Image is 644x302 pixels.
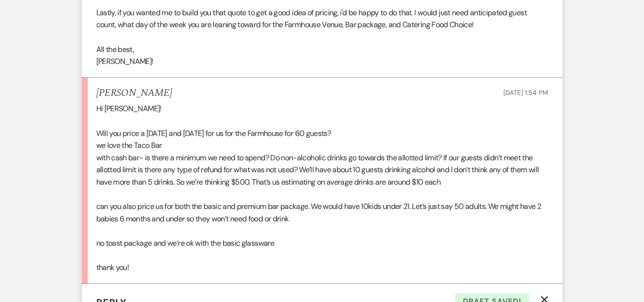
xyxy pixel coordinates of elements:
span: [PERSON_NAME]! [96,56,153,66]
p: we love the Taco Bar [96,139,548,152]
span: All the best, [96,44,134,54]
p: can you also price us for both the basic and premium bar package. We would have 10kids under 21. ... [96,200,548,225]
p: no toast package and we’re ok with the basic glassware [96,237,548,250]
span: [DATE] 1:54 PM [503,88,548,97]
p: with cash bar- is there a minimum we need to spend? Do non-alcoholic drinks go towards the allott... [96,152,548,188]
p: Hi [PERSON_NAME]! [96,103,548,115]
p: thank you! [96,261,548,274]
p: Will you price a [DATE] and [DATE] for us for the Farmhouse for 60 guests? [96,127,548,140]
span: Lastly, if you wanted me to build you that quote to get a good idea of pricing, i'd be happy to d... [96,8,527,30]
h5: [PERSON_NAME] [96,87,172,99]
